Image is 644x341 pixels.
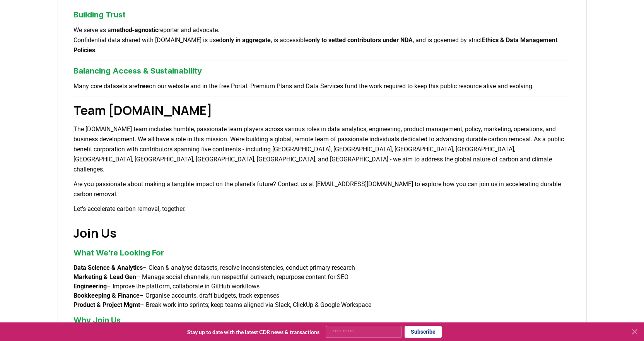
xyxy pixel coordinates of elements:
p: Let’s accelerate carbon removal, together. [73,204,571,214]
strong: method‑agnostic [111,26,159,34]
p: We serve as a reporter and advocate. Confidential data shared with [DOMAIN_NAME] is used , is acc... [73,25,571,55]
h3: Balancing Access & Sustainability [73,65,571,77]
strong: only to vetted contributors under NDA [308,36,413,44]
li: – Clean & analyse datasets, resolve inconsistencies, conduct primary research [73,263,571,272]
strong: Ethics & Data Management Policies [73,36,557,54]
h2: Join Us [73,224,571,242]
strong: free [137,82,149,90]
p: Are you passionate about making a tangible impact on the planet’s future? Contact us at [EMAIL_AD... [73,179,571,199]
strong: Product & Project Mgmt [73,301,140,308]
h3: Why Join Us [73,314,571,326]
h3: What We’re Looking For [73,247,571,259]
strong: only in aggregate [222,36,271,44]
p: Many core datasets are on our website and in the free Portal. Premium Plans and Data Services fun... [73,81,571,91]
p: The [DOMAIN_NAME] team includes humble, passionate team players across various roles in data anal... [73,124,571,175]
strong: Data Science & Analytics [73,264,143,271]
li: – Improve the platform, collaborate in GitHub workflows [73,282,571,291]
strong: Marketing & Lead Gen [73,273,136,281]
strong: Engineering [73,283,107,290]
li: – Manage social channels, run respectful outreach, repurpose content for SEO [73,272,571,282]
li: – Break work into sprints; keep teams aligned via Slack, ClickUp & Google Workspace [73,300,571,310]
h2: Team [DOMAIN_NAME] [73,101,571,120]
li: – Organise accounts, draft budgets, track expenses [73,291,571,300]
strong: Bookkeeping & Finance [73,292,140,299]
h3: Building Trust [73,9,571,21]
